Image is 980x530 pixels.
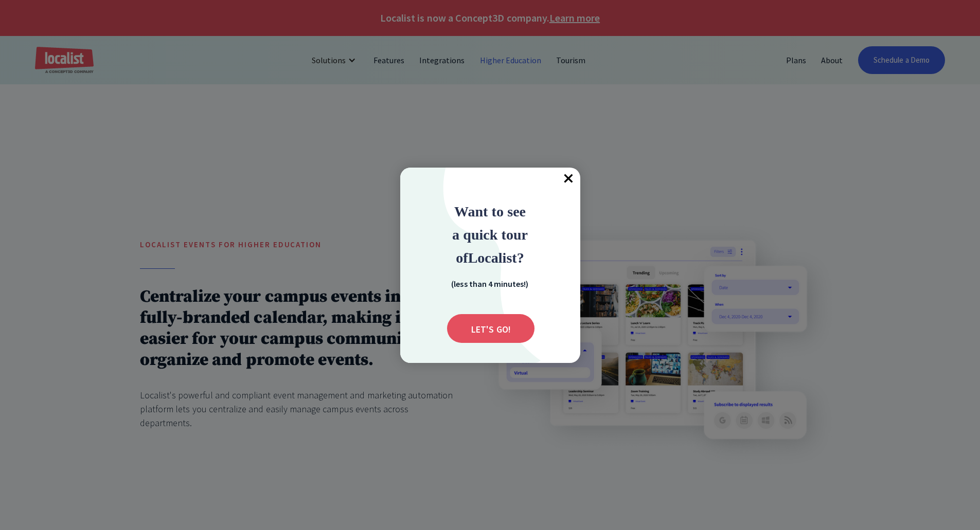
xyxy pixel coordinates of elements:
[558,168,580,190] span: Close
[451,279,528,289] strong: (less than 4 minutes!)
[468,250,524,266] span: Localist?
[421,199,560,269] div: Want to see a quick tour of Localist?
[438,277,541,289] div: (less than 4 minutes!)
[558,168,580,190] div: Close popup
[454,204,526,220] span: Want to see
[456,227,528,266] strong: ur of
[452,227,513,243] strong: a quick to
[447,314,534,343] div: Submit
